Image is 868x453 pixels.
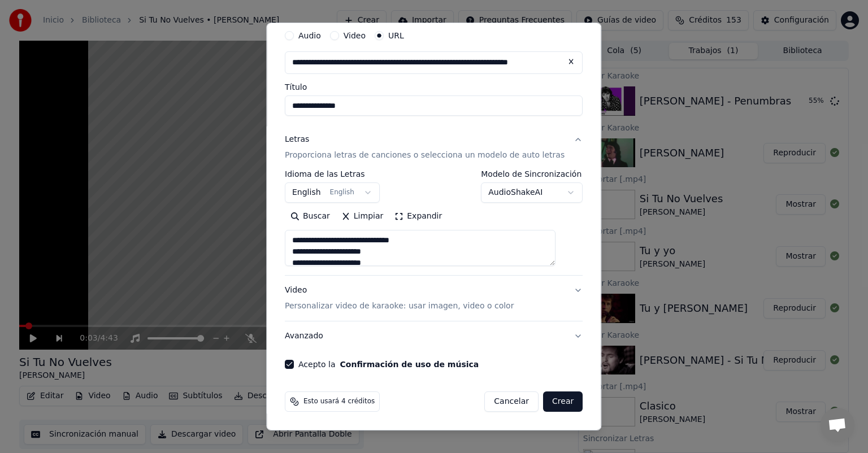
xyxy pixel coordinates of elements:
button: VideoPersonalizar video de karaoke: usar imagen, video o color [285,276,583,321]
button: Buscar [285,207,336,225]
button: Limpiar [336,207,389,225]
span: Esto usará 4 créditos [303,397,375,406]
label: Audio [298,32,321,40]
label: Video [344,32,366,40]
p: Proporciona letras de canciones o selecciona un modelo de auto letras [285,150,565,161]
label: Modelo de Sincronización [481,170,583,178]
button: LetrasProporciona letras de canciones o selecciona un modelo de auto letras [285,125,583,170]
button: Avanzado [285,321,583,351]
div: Letras [285,134,309,145]
button: Cancelar [485,391,539,412]
button: Acepto la [340,360,479,368]
div: Video [285,285,514,312]
div: LetrasProporciona letras de canciones o selecciona un modelo de auto letras [285,170,583,275]
label: Acepto la [298,360,479,368]
label: Idioma de las Letras [285,170,380,178]
label: Título [285,83,583,91]
button: Crear [543,391,583,412]
button: Expandir [389,207,448,225]
label: URL [388,32,404,40]
p: Personalizar video de karaoke: usar imagen, video o color [285,300,514,312]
